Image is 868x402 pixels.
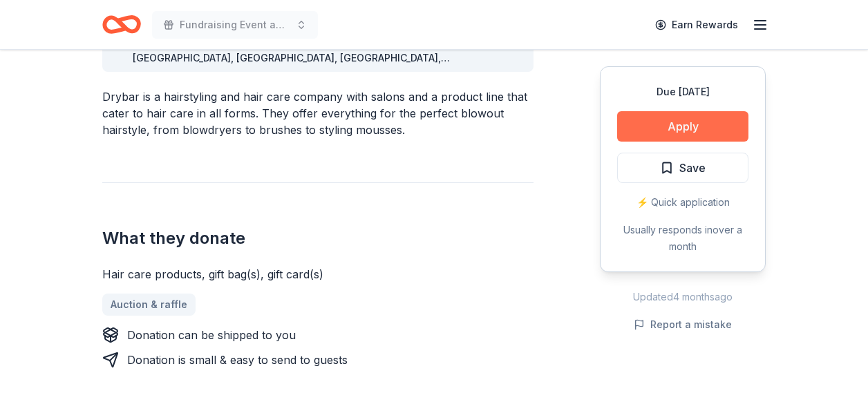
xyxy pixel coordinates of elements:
a: Auction & raffle [102,294,196,316]
button: Report a mistake [634,316,732,333]
div: ⚡️ Quick application [617,194,748,211]
div: Updated 4 months ago [600,289,766,305]
span: Save [679,159,706,177]
button: Apply [617,111,748,142]
button: Save [617,153,748,183]
a: Home [102,8,141,41]
div: Usually responds in over a month [617,222,748,255]
div: Donation is small & easy to send to guests [127,352,348,368]
button: Fundraising Event and Auction [152,11,318,39]
div: Drybar is a hairstyling and hair care company with salons and a product line that cater to hair c... [102,88,534,138]
div: Due [DATE] [617,84,748,100]
h2: What they donate [102,227,534,249]
a: Earn Rewards [647,12,746,37]
div: Hair care products, gift bag(s), gift card(s) [102,266,534,283]
div: Donation can be shipped to you [127,327,296,343]
span: Fundraising Event and Auction [180,17,290,33]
